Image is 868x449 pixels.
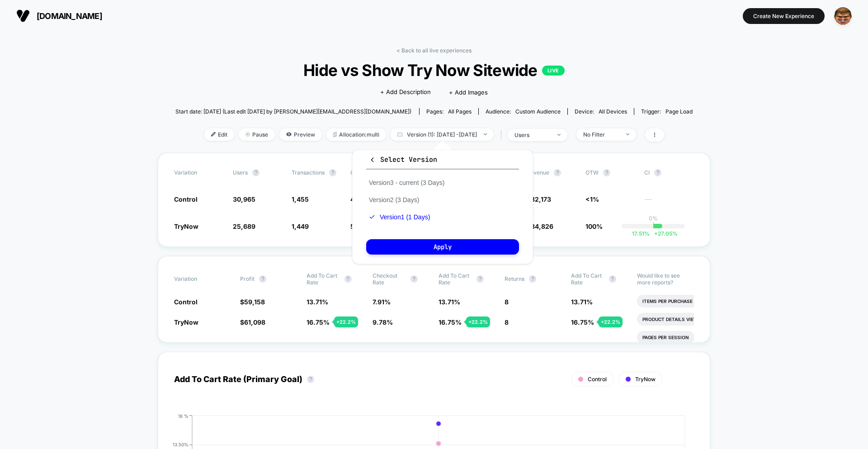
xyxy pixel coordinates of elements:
[174,195,198,203] span: Control
[397,132,402,137] img: calendar
[307,298,328,306] span: 13.71 %
[649,215,658,222] p: 0%
[571,298,593,306] span: 13.71 %
[515,108,561,115] span: Custom Audience
[175,108,411,115] span: Start date: [DATE] (Last edit [DATE] by [PERSON_NAME][EMAIL_ADDRESS][DOMAIN_NAME])
[583,131,619,138] div: No Filter
[16,9,30,23] img: Visually logo
[831,7,854,25] button: ppic
[585,195,599,203] span: <1%
[252,169,259,176] button: ?
[571,318,594,326] span: 16.75 %
[644,197,694,203] span: ---
[233,195,255,203] span: 30,965
[466,317,490,327] div: + 22.2 %
[233,169,248,176] span: users
[373,318,393,326] span: 9.78 %
[599,317,623,327] div: + 22.2 %
[204,128,234,141] span: Edit
[366,179,447,187] button: Version3 - current (3 Days)
[498,128,508,142] span: |
[505,318,509,326] span: 8
[637,272,694,286] p: Would like to see more reports?
[637,331,694,344] li: Pages Per Session
[476,275,484,283] button: ?
[743,8,825,24] button: Create New Experience
[174,272,224,286] span: Variation
[366,155,519,170] button: Select Version
[173,442,189,447] tspan: 13.50%
[514,132,551,138] div: users
[292,222,309,230] span: 1,449
[245,132,250,137] img: end
[609,275,616,283] button: ?
[329,169,336,176] button: ?
[174,318,198,326] span: TryNow
[635,376,656,383] span: TryNow
[174,222,198,230] span: TryNow
[410,275,418,283] button: ?
[174,298,198,306] span: Control
[448,108,472,115] span: all pages
[439,318,462,326] span: 16.75 %
[650,230,678,237] span: 27.05 %
[585,222,603,230] span: 100%
[369,155,437,164] span: Select Version
[529,275,536,283] button: ?
[211,132,216,137] img: edit
[567,108,634,115] span: Device:
[37,11,102,21] span: [DOMAIN_NAME]
[259,275,266,283] button: ?
[380,88,431,97] span: + Add Description
[426,108,472,115] div: Pages:
[344,275,352,283] button: ?
[178,413,189,418] tspan: 18 %
[240,298,265,306] span: $
[484,133,487,135] img: end
[554,169,561,176] button: ?
[373,272,406,286] span: Checkout Rate
[333,132,337,137] img: rebalance
[396,47,472,54] a: < Back to all live experiences
[637,313,720,326] li: Product Details Views Rate
[439,298,460,306] span: 13.71 %
[292,169,325,176] span: Transactions
[644,169,694,176] span: CI
[603,169,610,176] button: ?
[531,222,553,230] span: 84,826
[239,128,275,141] span: Pause
[585,169,635,176] span: OTW
[637,295,698,307] li: Items Per Purchase
[652,222,654,228] p: |
[307,272,340,286] span: Add To Cart Rate
[174,169,224,176] span: Variation
[14,9,105,23] button: [DOMAIN_NAME]
[626,133,629,135] img: end
[366,196,422,204] button: Version2 (3 Days)
[307,318,330,326] span: 16.75 %
[366,213,433,221] button: Version1 (1 Days)
[834,7,852,25] img: ppic
[654,169,661,176] button: ?
[244,318,265,326] span: 61,098
[279,128,322,141] span: Preview
[334,317,358,327] div: + 22.2 %
[486,108,561,115] div: Audience:
[373,298,391,306] span: 7.91 %
[240,318,265,326] span: $
[588,376,607,383] span: Control
[391,128,494,141] span: Version (1): [DATE] - [DATE]
[449,89,488,96] span: + Add Images
[654,230,658,237] span: +
[307,376,314,383] button: ?
[557,134,561,136] img: end
[233,222,255,230] span: 25,689
[292,195,309,203] span: 1,455
[505,298,509,306] span: 8
[201,61,667,80] span: Hide vs Show Try Now Sitewide
[244,298,265,306] span: 59,158
[366,239,519,255] button: Apply
[641,108,693,115] div: Trigger:
[326,128,386,141] span: Allocation: multi
[240,275,255,282] span: Profit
